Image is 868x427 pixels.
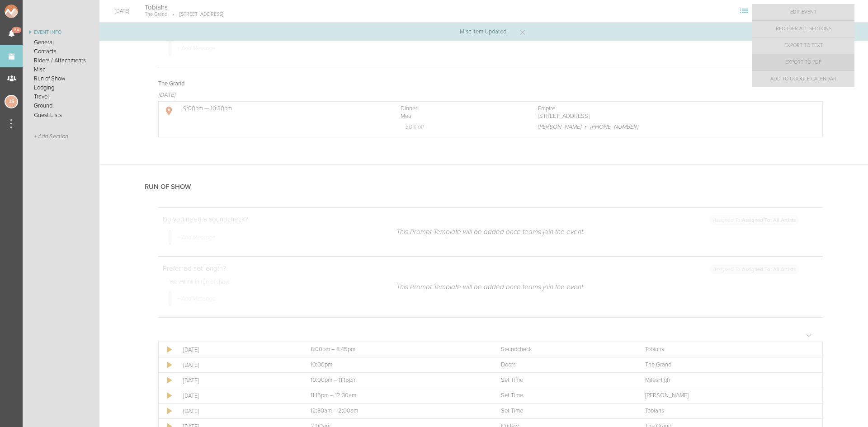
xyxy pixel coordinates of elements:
div: The Grand [776,3,792,19]
span: [PERSON_NAME] [538,123,581,131]
a: Export to Text [752,38,854,54]
p: [DATE] [183,377,291,384]
p: Misc Item Updated! [460,29,508,35]
a: Travel [23,92,99,101]
p: 11:15pm – 12:30am [311,392,481,399]
h4: Tobiahs [145,3,223,12]
h4: Run of Show [145,183,191,191]
p: [DATE] [183,361,291,369]
a: Riders / Attachments [23,56,99,65]
a: Misc [23,65,99,74]
p: MilesHigh [645,377,804,384]
p: Meal [401,113,518,120]
a: Guest Lists [23,111,99,120]
p: 50% off [401,123,518,133]
p: Tobiahs [645,408,804,415]
p: Set Time [501,392,625,399]
a: Export to PDF [752,54,854,70]
p: [STREET_ADDRESS] [538,113,804,120]
p: 12:30am – 2:00am [311,408,481,415]
p: 10:00pm – 11:15pm [311,377,481,384]
a: General [23,38,99,47]
p: Soundcheck [501,346,625,353]
p: Dinner [401,105,518,113]
p: The Grand [645,361,804,369]
a: Ground [23,101,99,110]
p: Set Time [501,377,625,384]
div: Jessica Smith [5,95,18,108]
span: View Itinerary [751,8,766,13]
span: + Add Section [34,133,68,140]
a: [PHONE_NUMBER] [590,123,638,131]
p: Doors [501,361,625,369]
a: Contacts [23,47,99,56]
span: 34 [12,27,21,33]
span: [DATE] [159,91,175,99]
p: 10:00pm [311,361,481,369]
p: The Grand [145,11,167,18]
h5: The Grand [158,81,185,87]
a: Event Info [23,27,99,38]
a: Reorder All Sections [752,21,854,37]
p: Empire [538,105,804,113]
p: [DATE] [183,408,291,415]
a: Run of Show [23,74,99,83]
a: Lodging [23,83,99,92]
p: [DATE] [183,346,291,353]
p: [STREET_ADDRESS] [167,11,223,18]
p: [PERSON_NAME] [645,392,804,399]
a: Add to Google Calendar [752,71,854,87]
p: [DATE] [183,392,291,399]
p: 8:00pm – 8:45pm [311,346,481,353]
p: Tobiahs [645,346,804,353]
p: Set Time [501,408,625,415]
span: View Sections [737,8,751,13]
p: 9:00pm — 10:30pm [183,105,381,113]
a: Edit Event [752,4,854,20]
img: NOMAD [5,5,56,18]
